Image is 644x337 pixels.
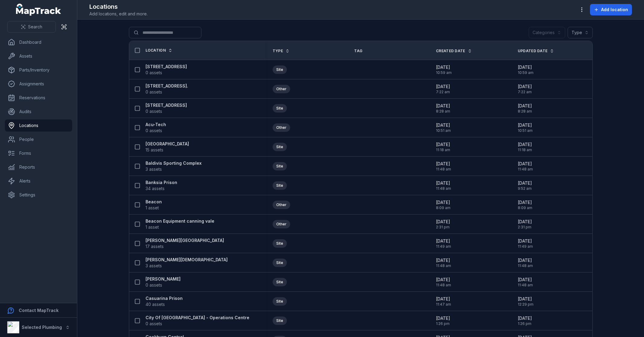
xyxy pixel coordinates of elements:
[5,161,72,173] a: Reports
[146,263,162,269] span: 3 assets
[518,122,533,128] span: [DATE]
[518,296,533,302] span: [DATE]
[518,315,532,326] time: 8/19/2025, 1:26:42 PM
[89,2,148,11] h2: Locations
[146,48,172,53] a: Location
[5,36,72,48] a: Dashboard
[518,199,532,205] span: [DATE]
[146,83,188,95] a: [STREET_ADDRESS].0 assets
[5,92,72,104] a: Reservations
[518,122,533,133] time: 8/1/2025, 10:51:36 AM
[273,316,287,325] div: Site
[436,205,450,210] span: 8:09 am
[146,257,228,263] strong: [PERSON_NAME][DEMOGRAPHIC_DATA]
[436,186,451,191] span: 11:48 am
[518,167,533,172] span: 11:48 am
[436,109,450,114] span: 8:28 am
[436,283,451,288] span: 11:48 am
[518,180,532,186] span: [DATE]
[436,84,450,90] span: [DATE]
[16,4,61,16] a: MapTrack
[436,244,451,249] span: 11:49 am
[5,119,72,132] a: Locations
[146,89,162,95] span: 0 assets
[146,243,164,250] span: 17 assets
[518,219,532,225] span: [DATE]
[436,122,451,133] time: 8/1/2025, 10:51:36 AM
[146,282,162,288] span: 0 assets
[436,49,465,53] span: Created Date
[146,64,187,70] strong: [STREET_ADDRESS]
[146,83,188,89] strong: [STREET_ADDRESS].
[436,128,451,133] span: 10:51 am
[518,103,532,114] time: 8/25/2025, 8:28:21 AM
[273,239,287,248] div: Site
[146,160,202,172] a: Baldivis Sporting Complex3 assets
[436,321,450,326] span: 1:26 pm
[436,84,450,94] time: 8/5/2025, 7:22:38 AM
[273,49,290,53] a: Type
[518,84,532,90] span: [DATE]
[518,141,532,148] span: [DATE]
[146,199,162,205] strong: Beacon
[436,257,451,263] span: [DATE]
[146,122,166,134] a: Acu-Tech0 assets
[146,199,162,211] a: Beacon1 asset
[5,175,72,187] a: Alerts
[436,296,451,302] span: [DATE]
[146,295,183,307] a: Casuarina Prison40 assets
[568,27,593,38] button: Type
[436,199,450,210] time: 8/4/2025, 8:09:30 AM
[89,11,148,17] span: Add locations, edit and more.
[146,48,166,53] span: Location
[518,199,532,210] time: 8/4/2025, 8:09:30 AM
[601,7,628,13] span: Add location
[518,302,533,307] span: 12:29 pm
[436,257,451,268] time: 1/14/2025, 11:48:54 AM
[5,78,72,90] a: Assignments
[436,70,452,75] span: 10:59 am
[436,64,452,75] time: 8/26/2025, 10:59:30 AM
[518,49,548,53] span: Updated Date
[146,102,187,114] a: [STREET_ADDRESS]0 assets
[146,276,181,282] strong: [PERSON_NAME]
[436,148,450,152] span: 11:18 am
[146,257,228,269] a: [PERSON_NAME][DEMOGRAPHIC_DATA]3 assets
[436,161,451,172] time: 1/14/2025, 11:48:37 AM
[354,49,362,53] span: Tag
[19,308,59,313] strong: Contact MapTrack
[518,238,533,244] span: [DATE]
[436,103,450,114] time: 8/25/2025, 8:28:21 AM
[436,277,451,288] time: 1/14/2025, 11:48:43 AM
[436,199,450,205] span: [DATE]
[518,148,532,152] span: 11:18 am
[273,181,287,190] div: Site
[518,109,532,114] span: 8:28 am
[5,147,72,159] a: Forms
[518,263,533,268] span: 11:48 am
[146,186,165,192] span: 34 assets
[436,219,450,225] span: [DATE]
[22,325,62,330] strong: Selected Plumbing
[273,278,287,286] div: Site
[436,238,451,249] time: 1/14/2025, 11:49:14 AM
[7,21,56,33] button: Search
[146,237,224,243] strong: [PERSON_NAME][GEOGRAPHIC_DATA]
[518,296,533,307] time: 7/1/2025, 12:29:40 PM
[5,106,72,118] a: Audits
[518,277,533,288] time: 1/14/2025, 11:48:43 AM
[518,161,533,167] span: [DATE]
[518,70,533,75] span: 10:59 am
[436,277,451,283] span: [DATE]
[273,123,290,132] div: Other
[436,180,451,191] time: 1/14/2025, 11:48:21 AM
[436,141,450,152] time: 5/8/2025, 11:18:57 AM
[518,161,533,172] time: 1/14/2025, 11:48:37 AM
[146,295,183,301] strong: Casuarina Prison
[28,24,42,30] span: Search
[590,4,632,15] button: Add location
[146,218,214,230] a: Beacon Equipment canning vale1 asset
[273,220,290,228] div: Other
[518,257,533,263] span: [DATE]
[146,64,187,76] a: [STREET_ADDRESS]0 assets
